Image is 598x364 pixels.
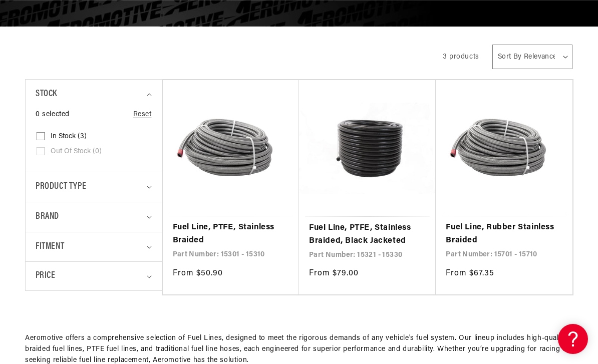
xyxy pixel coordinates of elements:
span: Price [36,269,55,283]
span: Stock [36,87,57,102]
span: Brand [36,210,59,224]
a: Fuel Line, Rubber Stainless Braided [446,221,562,247]
summary: Price [36,262,152,290]
summary: Product type (0 selected) [36,172,152,202]
a: Fuel Line, PTFE, Stainless Braided [173,221,289,247]
a: Fuel Line, PTFE, Stainless Braided, Black Jacketed [309,222,426,247]
span: Fitment [36,240,64,254]
span: Product type [36,180,86,194]
span: 0 selected [36,109,70,120]
summary: Brand (0 selected) [36,202,152,232]
a: Reset [133,109,152,120]
span: 3 products [443,53,479,61]
summary: Stock (0 selected) [36,80,152,109]
span: In stock (3) [51,132,87,141]
summary: Fitment (0 selected) [36,232,152,262]
span: Out of stock (0) [51,147,102,156]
